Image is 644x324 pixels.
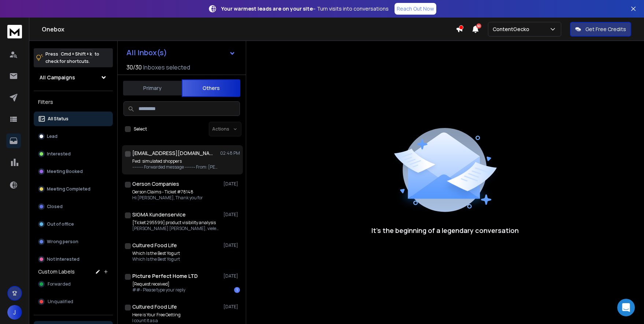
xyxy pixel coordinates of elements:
[47,151,71,157] p: Interested
[38,268,75,275] h3: Custom Labels
[132,272,198,280] h1: Picture Perfect Home LTD
[223,273,240,279] p: [DATE]
[617,299,635,316] div: Open Intercom Messenger
[47,133,58,139] p: Lead
[42,25,456,34] h1: Onebox
[182,79,240,97] button: Others
[132,303,177,310] h1: Cultured Food Life
[60,50,93,58] span: Cmd + Shift + k
[234,287,240,293] div: 1
[132,158,220,164] p: Fwd: simulated shoppers
[221,5,389,12] p: – Turn visits into conversations
[223,242,240,248] p: [DATE]
[34,294,113,309] button: Unqualified
[132,211,186,218] h1: SIGMA Kundenservice
[132,281,185,287] p: [Request received]
[34,164,113,179] button: Meeting Booked
[493,26,532,33] p: ContentGecko
[223,212,240,218] p: [DATE]
[371,225,519,236] p: It’s the beginning of a legendary conversation
[223,304,240,310] p: [DATE]
[34,70,113,85] button: All Campaigns
[34,277,113,291] button: Forwarded
[47,221,74,227] p: Out of office
[476,23,481,29] span: 50
[132,312,181,318] p: Here is Your Free Getting
[143,63,190,72] h3: Inboxes selected
[34,112,113,126] button: All Status
[132,318,181,324] p: I count it as a
[132,180,179,188] h1: Gerson Companies
[48,116,69,122] p: All Status
[570,22,631,37] button: Get Free Credits
[48,299,73,305] span: Unqualified
[34,147,113,161] button: Interested
[395,3,436,15] a: Reach Out Now
[34,182,113,196] button: Meeting Completed
[34,199,113,214] button: Closed
[34,252,113,267] button: Not Interested
[47,239,78,245] p: Wrong person
[47,204,63,210] p: Closed
[7,305,22,320] button: J
[47,186,90,192] p: Meeting Completed
[223,181,240,187] p: [DATE]
[121,45,241,60] button: All Inbox(s)
[132,242,177,249] h1: Cultured Food Life
[126,63,142,72] span: 30 / 30
[221,5,313,12] strong: Your warmest leads are on your site
[7,25,22,38] img: logo
[34,217,113,231] button: Out of office
[47,169,83,174] p: Meeting Booked
[397,5,434,12] p: Reach Out Now
[132,220,220,226] p: [Ticket 295599] product visibility analysis
[220,150,240,156] p: 02:48 PM
[123,80,182,96] button: Primary
[34,97,113,107] h3: Filters
[40,74,75,81] h1: All Campaigns
[132,256,180,262] p: Which Is the Best Yogurt
[132,150,213,157] h1: [EMAIL_ADDRESS][DOMAIN_NAME]
[45,50,99,65] p: Press to check for shortcuts.
[132,164,220,170] p: ---------- Forwarded message --------- From: [PERSON_NAME]
[585,26,626,33] p: Get Free Credits
[132,226,220,231] p: [PERSON_NAME] [PERSON_NAME], vielen Dank für Ihre
[132,287,185,293] p: ##- Please type your reply
[126,49,167,56] h1: All Inbox(s)
[132,195,203,201] p: Hi [PERSON_NAME], Thank you for
[47,256,79,262] p: Not Interested
[132,250,180,256] p: Which Is the Best Yogurt
[48,281,71,287] span: Forwarded
[34,129,113,144] button: Lead
[34,234,113,249] button: Wrong person
[134,126,147,132] label: Select
[132,189,203,195] p: Gerson Claims - Ticket #78148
